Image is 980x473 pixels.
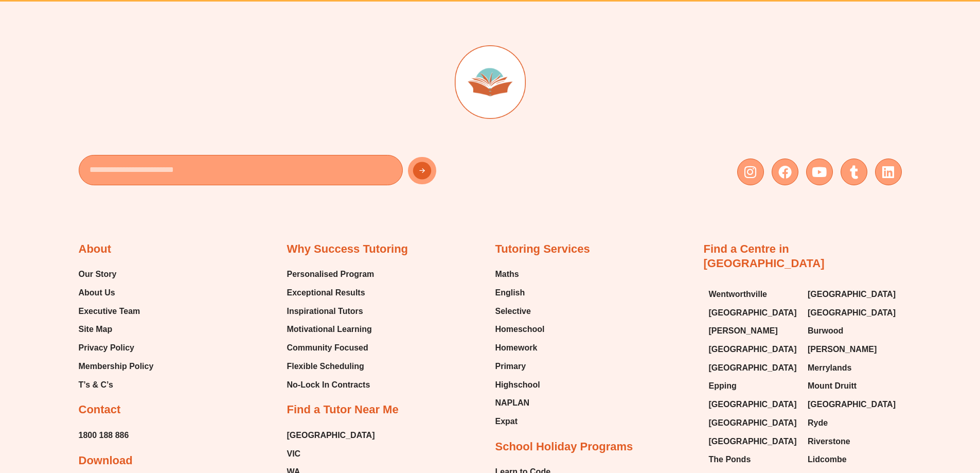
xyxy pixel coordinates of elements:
a: Epping [709,378,798,394]
span: [GEOGRAPHIC_DATA] [808,397,896,412]
a: About Us [79,285,154,301]
a: VIC [287,446,375,462]
span: T’s & C’s [79,377,113,393]
a: Riverstone [808,434,897,449]
span: Expat [495,414,518,429]
span: [PERSON_NAME] [808,342,877,357]
span: Measures of centre & spread [55,101,170,110]
span: [PERSON_NAME] [709,323,778,339]
h2: Why Success Tutoring [287,242,408,257]
span: Selective [495,304,531,319]
span: 𝑅𝑎𝑛𝑔𝑒 = ℎ𝑖𝑔ℎ𝑒𝑠𝑡 𝑛𝑢𝑚𝑏𝑒𝑟 − 𝑙𝑜𝑤𝑒𝑠𝑡 𝑛𝑢𝑚𝑏𝑒𝑟 [55,338,163,344]
a: [PERSON_NAME] [808,342,897,357]
span: Lidcombe [808,452,847,467]
span: [GEOGRAPHIC_DATA] [808,287,896,302]
span: Executive Team [79,304,140,319]
span: - The range, mean and median can only be calculated for numerical data, but the mode can be [55,360,312,366]
a: [GEOGRAPHIC_DATA] [709,305,798,321]
span: Ryde [808,415,828,431]
a: Privacy Policy [79,340,154,356]
span: Epping [709,378,737,394]
span: values can be the mode if they all share the highest frequency. [55,274,225,281]
span: Mount Druitt [808,378,857,394]
span: Riverstone [808,434,850,449]
a: Community Focused [287,340,375,356]
a: [PERSON_NAME] [709,323,798,339]
span: Inspirational Tutors [287,304,363,319]
span: [GEOGRAPHIC_DATA] [808,305,896,321]
span: Maths [495,267,519,282]
span: Wentworthville [709,287,768,302]
a: Exceptional Results [287,285,375,301]
a: Executive Team [79,304,154,319]
span: VIC [287,446,301,462]
a: [GEOGRAPHIC_DATA] [709,397,798,412]
a: Homeschool [495,322,545,337]
span: amount of spread in a set of data. [55,306,146,312]
button: Draw [277,1,291,15]
span: - The range of a set of data is the difference between the lowest and highest values. [55,327,283,334]
span: of data using a single value that represents the centre or middle of a data set. [55,153,265,159]
a: Maths [495,267,545,282]
a: Ryde [808,415,897,431]
span: 𝑥̄ = [55,187,64,193]
span: the median will be the average of these two numbers. [55,242,200,249]
h2: Download [79,453,133,468]
span: (x bar) is the symbol used to represent mean. [60,200,184,206]
span: Motivational Learning [287,322,372,337]
a: [GEOGRAPHIC_DATA] [287,428,375,443]
a: [GEOGRAPHIC_DATA] [709,434,798,449]
span: Statistics & Probability • Lesson 7 [55,58,235,69]
a: Homework [495,340,545,356]
span: 𝑠𝑢𝑚 𝑜𝑓 𝑑𝑎𝑡𝑎 𝑣𝑎𝑙𝑢𝑒𝑠 [72,185,103,189]
a: Lidcombe [808,452,897,467]
a: Highschool [495,377,545,393]
span: Highschool [495,377,540,393]
span: Burwood [808,323,843,339]
a: Primary [495,359,545,374]
a: Selective [495,304,545,319]
span: - Data can be summarised or described using measures of centre and measures of spread. [55,121,303,127]
span: 𝑥̄ [55,200,57,206]
span: No-Lock In Contracts [287,377,370,393]
span: 𝑛𝑢𝑚𝑏𝑒𝑟 𝑜𝑓 𝑑𝑎𝑡𝑎 𝑣𝑎𝑙𝑢𝑒𝑠 [68,190,105,195]
a: [GEOGRAPHIC_DATA] [709,360,798,376]
span: Flexible Scheduling [287,359,364,374]
a: No-Lock In Contracts [287,377,375,393]
span: [GEOGRAPHIC_DATA] [709,360,797,376]
span: - The median is the middle value of the data when the values are sorted in order from lowest to [55,221,312,227]
a: [GEOGRAPHIC_DATA] [808,305,897,321]
span: The Ponds [709,452,751,467]
a: Find a Centre in [GEOGRAPHIC_DATA] [704,242,825,270]
span: Primary [495,359,526,374]
a: The Ponds [709,452,798,467]
h2: About [79,242,112,257]
button: Text [262,1,277,15]
h2: School Holiday Programs [495,440,633,454]
h2: Contact [79,402,121,417]
a: Inspirational Tutors [287,304,375,319]
span: Privacy Policy [79,340,135,356]
a: Expat [495,414,545,429]
a: Burwood [808,323,897,339]
span: English [495,285,525,301]
span: - The mean of a set of data is the average of the numbers. It is given by: [55,174,251,180]
form: New Form [79,155,485,190]
div: Page ⁨1⁩ [10,12,362,465]
a: Our Story [79,267,154,282]
a: Personalised Program [287,267,375,282]
span: [GEOGRAPHIC_DATA] [709,415,797,431]
span: About Us [79,285,115,301]
h2: Find a Tutor Near Me [287,402,399,417]
span: [GEOGRAPHIC_DATA] [709,434,797,449]
a: Merrylands [808,360,897,376]
span: NAPLAN [495,395,530,411]
a: [GEOGRAPHIC_DATA] [808,397,897,412]
div: Chat Widget [809,357,980,473]
a: Membership Policy [79,359,154,374]
span: [GEOGRAPHIC_DATA] [709,305,797,321]
span: Homework [495,340,538,356]
span: Exceptional Results [287,285,365,301]
a: English [495,285,545,301]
